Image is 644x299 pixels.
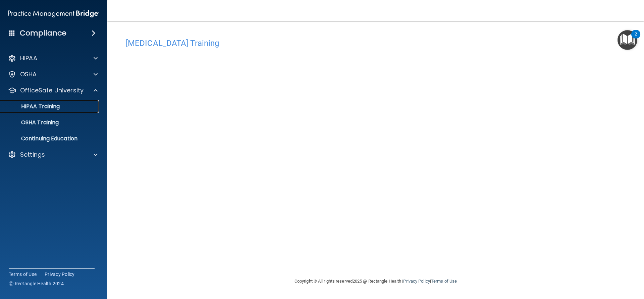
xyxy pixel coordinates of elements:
a: OSHA [8,70,98,78]
a: Settings [8,151,98,159]
a: Privacy Policy [403,279,430,284]
p: HIPAA [20,54,37,62]
iframe: covid-19 [126,51,461,257]
p: HIPAA Training [4,103,60,110]
div: Copyright © All rights reserved 2025 @ Rectangle Health | | [253,271,498,292]
p: OfficeSafe University [20,86,84,94]
p: Continuing Education [4,135,96,142]
div: 2 [635,34,637,43]
p: Settings [20,151,45,159]
img: PMB logo [8,7,99,20]
a: Terms of Use [9,271,37,278]
p: OSHA [20,70,37,78]
h4: [MEDICAL_DATA] Training [126,39,626,48]
a: Privacy Policy [45,271,75,278]
button: Open Resource Center, 2 new notifications [618,30,637,50]
span: Ⓒ Rectangle Health 2024 [9,280,64,287]
a: Terms of Use [431,279,457,284]
a: HIPAA [8,54,98,62]
a: OfficeSafe University [8,86,98,94]
h4: Compliance [20,28,66,38]
p: OSHA Training [4,119,59,126]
